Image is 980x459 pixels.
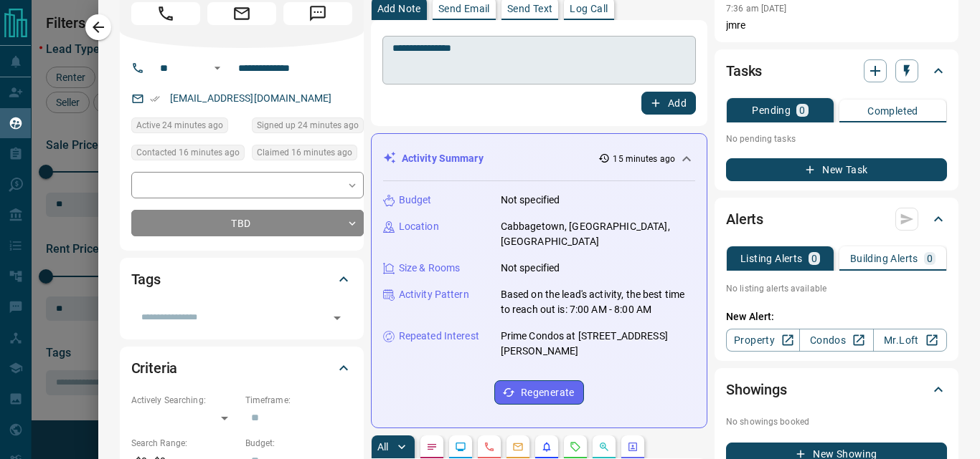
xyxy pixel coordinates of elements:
span: Contacted 16 minutes ago [136,145,240,160]
h2: Alerts [726,208,763,231]
span: Message [283,2,352,25]
div: TBD [131,210,364,236]
svg: Listing Alerts [541,441,552,453]
p: No showings booked [726,415,947,428]
div: Wed Aug 13 2025 [252,117,364,137]
p: Completed [867,106,918,116]
svg: Lead Browsing Activity [455,441,466,453]
a: Condos [799,329,873,352]
p: No listing alerts available [726,282,947,295]
span: Email [207,2,276,25]
p: Prime Condos at [STREET_ADDRESS][PERSON_NAME] [501,329,695,359]
button: Regenerate [494,380,584,405]
p: Listing Alerts [740,253,803,264]
p: Repeated Interest [399,329,479,344]
h2: Showings [726,378,787,401]
span: Claimed 16 minutes ago [257,145,352,160]
div: Criteria [131,351,352,385]
a: Property [726,329,800,352]
p: Activity Pattern [399,287,469,302]
div: Showings [726,372,947,407]
p: Search Range: [131,437,238,450]
span: Signed up 24 minutes ago [257,118,359,132]
a: [EMAIL_ADDRESS][DOMAIN_NAME] [170,92,332,104]
p: Budget [399,193,432,208]
svg: Requests [570,441,581,453]
div: Tags [131,262,352,296]
button: New Task [726,158,947,181]
p: 7:36 am [DATE] [726,4,787,14]
p: Pending [752,105,791,115]
p: jmre [726,18,947,33]
span: Active 24 minutes ago [136,118,223,132]
div: Wed Aug 13 2025 [131,117,245,137]
p: Not specified [501,261,560,276]
p: Not specified [501,193,560,208]
p: Budget: [245,437,352,450]
p: Add Note [377,4,421,14]
svg: Emails [512,441,524,453]
p: 0 [811,253,817,264]
p: Send Email [438,4,490,14]
p: Cabbagetown, [GEOGRAPHIC_DATA], [GEOGRAPHIC_DATA] [501,219,695,249]
p: Send Text [507,4,553,14]
div: Alerts [726,202,947,236]
a: Mr.Loft [873,329,947,352]
div: Wed Aug 13 2025 [252,145,364,165]
svg: Notes [426,441,438,453]
svg: Opportunities [598,441,610,453]
h2: Tasks [726,59,762,82]
button: Open [327,308,347,328]
p: Based on the lead's activity, the best time to reach out is: 7:00 AM - 8:00 AM [501,287,695,317]
p: Building Alerts [850,253,918,264]
p: Actively Searching: [131,394,238,407]
button: Open [209,59,226,77]
h2: Criteria [131,357,178,380]
h2: Tags [131,268,161,291]
p: All [377,442,389,452]
span: Call [131,2,200,25]
p: Timeframe: [245,394,352,407]
p: Location [399,219,439,234]
div: Tasks [726,54,947,88]
p: No pending tasks [726,128,947,150]
p: 15 minutes ago [613,153,675,165]
p: 0 [927,253,933,264]
p: Log Call [570,4,608,14]
button: Add [641,92,696,115]
svg: Agent Actions [627,441,639,453]
div: Wed Aug 13 2025 [131,145,245,165]
p: New Alert: [726,309,947,324]
svg: Email Verified [150,94,160,104]
p: Activity Summary [402,151,484,166]
svg: Calls [484,441,495,453]
div: Activity Summary15 minutes ago [383,145,695,172]
p: 0 [799,105,805,115]
p: Size & Rooms [399,261,461,276]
